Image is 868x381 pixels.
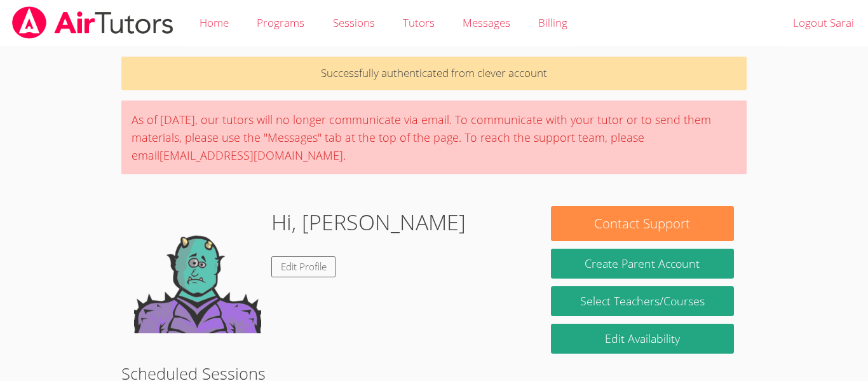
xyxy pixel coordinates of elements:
[11,6,175,39] img: airtutors_banner-c4298cdbf04f3fff15de1276eac7730deb9818008684d7c2e4769d2f7ddbe033.png
[551,206,734,241] button: Contact Support
[463,15,510,30] span: Messages
[551,286,734,316] a: Select Teachers/Courses
[121,57,747,90] p: Successfully authenticated from clever account
[271,206,466,239] h1: Hi, [PERSON_NAME]
[121,100,747,174] div: As of [DATE], our tutors will no longer communicate via email. To communicate with your tutor or ...
[271,256,336,277] a: Edit Profile
[134,206,261,333] img: default.png
[551,324,734,354] a: Edit Availability
[551,249,734,279] button: Create Parent Account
